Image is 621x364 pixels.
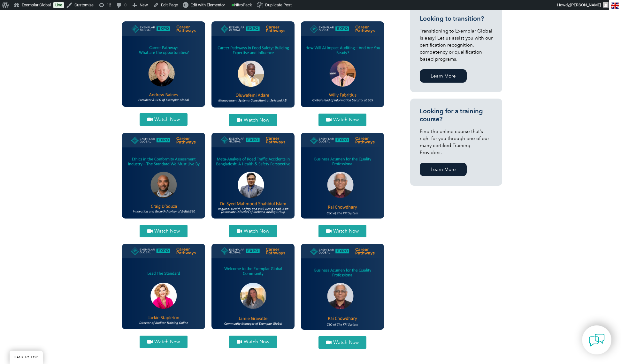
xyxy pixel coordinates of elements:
a: Live [53,2,64,8]
img: willy [301,21,384,107]
h3: Looking to transition? [420,15,493,23]
a: Learn More [420,69,467,83]
a: Watch Now [318,225,366,237]
img: Rai [301,133,384,219]
span: [PERSON_NAME] [570,3,601,7]
span: Watch Now [333,117,359,122]
img: andrew [122,21,205,107]
a: Watch Now [140,113,188,126]
img: Rai [301,244,384,330]
span: Watch Now [154,339,180,344]
span: Watch Now [154,229,180,234]
p: Transitioning to Exemplar Global is easy! Let us assist you with our certification recognition, c... [420,27,493,63]
a: Watch Now [229,225,277,237]
a: BACK TO TOP [10,351,43,364]
a: Watch Now [229,114,277,126]
span: Watch Now [333,340,359,345]
img: craig [122,133,205,219]
a: Watch Now [229,336,277,348]
span: Watch Now [154,117,180,122]
img: contact-chat.png [589,332,605,348]
a: Watch Now [140,336,188,348]
p: Find the online course that’s right for you through one of our many certified Training Providers. [420,128,493,156]
img: jamie [211,244,295,329]
img: Oluwafemi [211,21,295,107]
span: Watch Now [244,339,269,344]
img: jackie [122,244,205,329]
a: Learn More [420,163,467,176]
span: Edit with Elementor [190,3,225,7]
a: Watch Now [140,225,188,237]
h3: Looking for a training course? [420,107,493,123]
a: Watch Now [318,114,366,126]
a: Watch Now [318,336,366,349]
img: en [611,3,619,9]
img: Syed [211,133,295,219]
span: Watch Now [244,229,269,234]
span: Watch Now [333,229,359,234]
span: Watch Now [244,118,269,123]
